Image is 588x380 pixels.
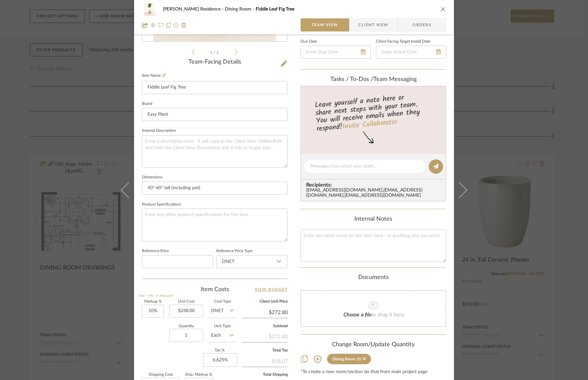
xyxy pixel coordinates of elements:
[213,50,216,54] span: /
[169,300,203,303] label: Unit Cost
[208,300,236,303] label: Cost Type
[142,59,287,66] div: Team-Facing Details
[163,7,225,11] span: [PERSON_NAME] Residence
[142,3,158,16] img: fd7ff9e8-8f28-4341-b41f-a014ff0176e2_48x40.jpg
[142,182,287,195] input: Enter the dimensions of this item
[301,46,371,59] input: Enter Due Date
[357,357,361,361] div: (1)
[343,312,372,317] span: Choose a file
[142,203,181,206] label: Product Specifications
[301,76,446,83] div: team Messaging
[376,40,430,43] label: Client-Facing Target Install Date
[311,18,338,31] span: Team View
[242,349,288,352] label: Total Tax
[216,250,252,253] label: Reference Price Type
[242,330,288,342] div: $272.80
[203,349,236,352] label: Tax %
[169,325,203,328] label: Quantity
[142,81,287,94] input: Enter Item Name
[255,286,288,293] a: View Budget
[306,182,443,188] span: Recipients:
[142,250,169,253] label: Reference Price
[301,341,446,349] div: Change Room/Update Quantity
[142,129,176,132] label: Internal Description
[142,102,152,106] label: Brand
[332,357,355,361] div: Dining Room
[301,40,317,43] label: Due Date
[440,6,446,12] button: close
[358,18,388,31] span: Client View
[301,370,446,375] div: *To create a new room/section do that from main project page
[300,90,447,134] div: Leave yourself a note here or share next steps with your team. You will receive emails when they ...
[330,76,373,82] span: Tasks / To-Dos /
[301,274,446,281] div: Documents
[301,216,446,223] div: Internal Notes
[142,73,166,78] label: Item Name
[216,50,220,54] span: 2
[242,300,288,303] label: Client Unit Price
[142,300,164,303] label: Markup %
[142,108,287,121] input: Enter Brand
[210,50,213,54] span: 1
[181,23,186,28] img: Remove from project
[342,116,398,133] a: Invite Collaborator
[184,373,213,376] label: Ship. Markup %
[376,46,446,59] input: Enter Install Date
[242,373,288,376] label: Total Shipping
[225,7,256,11] span: Dining Room
[242,355,288,367] div: $18.07
[405,18,439,31] span: Orders
[372,312,405,317] span: or drag it here.
[142,373,179,376] label: Shipping Cost
[306,188,443,198] div: [EMAIL_ADDRESS][DOMAIN_NAME] , [EMAIL_ADDRESS][DOMAIN_NAME] , [EMAIL_ADDRESS][DOMAIN_NAME]
[142,176,162,179] label: Dimensions
[256,7,294,11] span: Fiddle Leaf Fig Tree
[208,325,236,328] label: Unit Type
[142,286,287,293] div: Item Costs
[242,325,288,328] label: Subtotal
